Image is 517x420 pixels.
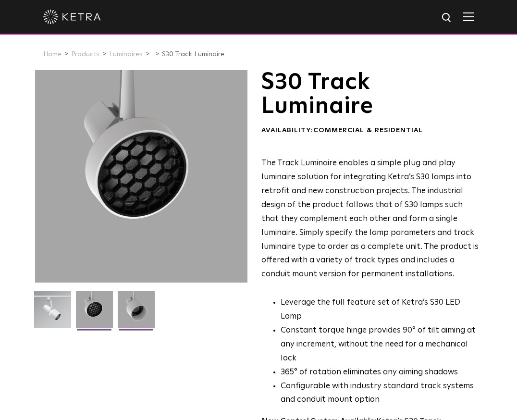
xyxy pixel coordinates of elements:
li: 365° of rotation eliminates any aiming shadows [281,366,479,380]
h1: S30 Track Luminaire [261,70,479,119]
li: Constant torque hinge provides 90° of tilt aiming at any increment, without the need for a mechan... [281,324,479,366]
a: Products [71,51,99,58]
div: Availability: [261,126,479,136]
li: Configurable with industry standard track systems and conduit mount option [281,380,479,408]
img: Hamburger%20Nav.svg [463,12,474,21]
a: Luminaires [109,51,143,58]
img: ketra-logo-2019-white [43,10,101,24]
a: Home [43,51,62,58]
li: Leverage the full feature set of Ketra’s S30 LED Lamp [281,296,479,324]
img: 9e3d97bd0cf938513d6e [118,291,155,335]
img: S30-Track-Luminaire-2021-Web-Square [34,291,71,335]
a: S30 Track Luminaire [162,51,224,58]
span: Commercial & Residential [313,127,423,134]
img: search icon [441,12,453,24]
span: The Track Luminaire enables a simple plug and play luminaire solution for integrating Ketra’s S30... [261,159,479,278]
img: 3b1b0dc7630e9da69e6b [76,291,113,335]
